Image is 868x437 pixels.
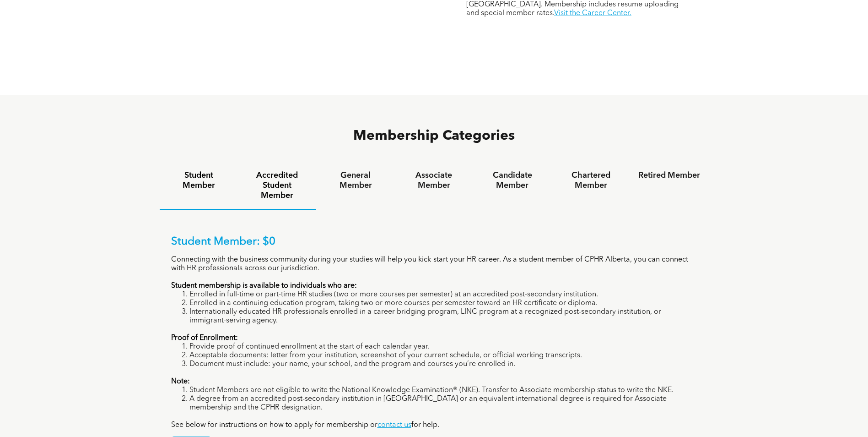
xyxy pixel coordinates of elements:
h4: Student Member [168,170,230,191]
strong: Student membership is available to individuals who are: [171,282,357,290]
span: Membership Categories [353,129,515,143]
a: Visit the Career Center. [554,10,631,17]
p: Student Member: $0 [171,235,697,249]
li: Internationally educated HR professionals enrolled in a career bridging program, LINC program at ... [189,308,697,325]
h4: Associate Member [403,170,465,191]
p: See below for instructions on how to apply for membership or for help. [171,421,697,430]
h4: Chartered Member [560,170,622,191]
h4: General Member [324,170,386,191]
strong: Proof of Enrollment: [171,334,238,342]
li: Document must include: your name, your school, and the program and courses you’re enrolled in. [189,360,697,369]
strong: Note: [171,378,190,385]
li: Enrolled in full-time or part-time HR studies (two or more courses per semester) at an accredited... [189,290,697,299]
li: A degree from an accredited post-secondary institution in [GEOGRAPHIC_DATA] or an equivalent inte... [189,395,697,412]
li: Provide proof of continued enrollment at the start of each calendar year. [189,343,697,351]
h4: Candidate Member [481,170,543,191]
li: Student Members are not eligible to write the National Knowledge Examination® (NKE). Transfer to ... [189,386,697,395]
a: contact us [377,421,411,429]
h4: Retired Member [638,170,700,180]
li: Enrolled in a continuing education program, taking two or more courses per semester toward an HR ... [189,299,697,308]
li: Acceptable documents: letter from your institution, screenshot of your current schedule, or offic... [189,351,697,360]
h4: Accredited Student Member [246,170,308,201]
p: Connecting with the business community during your studies will help you kick-start your HR caree... [171,256,697,273]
